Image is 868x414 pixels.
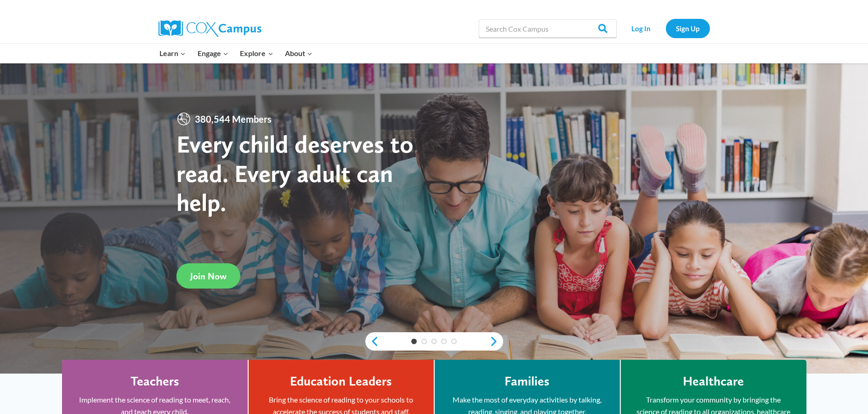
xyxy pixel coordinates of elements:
[451,339,457,344] a: 5
[130,374,179,389] h4: Teachers
[505,374,550,389] h4: Families
[479,19,617,38] input: Search Cox Campus
[159,47,186,59] span: Learn
[240,47,273,59] span: Explore
[190,271,227,282] span: Join Now
[489,336,503,347] a: next
[621,19,710,38] nav: Secondary Navigation
[421,339,427,344] a: 2
[290,374,392,389] h4: Education Leaders
[365,332,503,351] div: content slider buttons
[683,374,744,389] h4: Healthcare
[176,129,414,217] strong: Every child deserves to read. Every adult can help.
[621,19,661,38] a: Log In
[365,336,379,347] a: previous
[411,339,417,344] a: 1
[285,47,312,59] span: About
[154,44,318,63] nav: Primary Navigation
[441,339,447,344] a: 4
[431,339,437,344] a: 3
[176,263,240,289] a: Join Now
[198,47,228,59] span: Engage
[191,112,275,126] span: 380,544 Members
[666,19,710,38] a: Sign Up
[159,20,261,37] img: Cox Campus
